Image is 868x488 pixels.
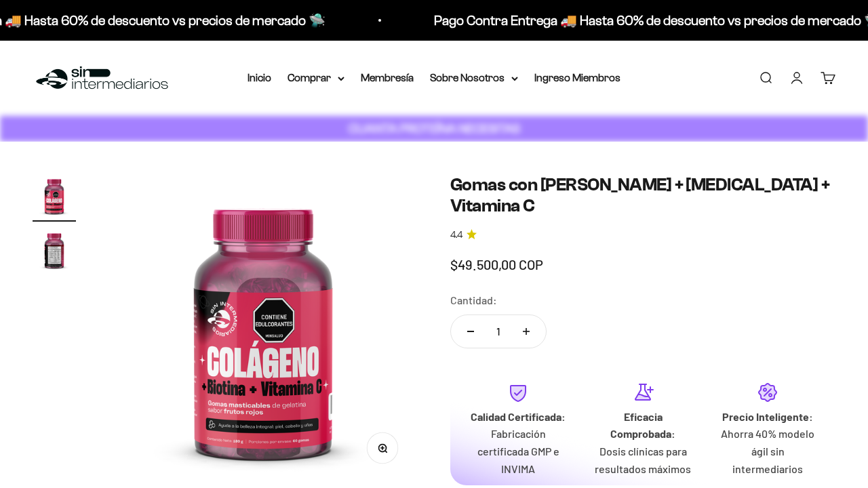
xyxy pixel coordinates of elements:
[450,291,497,309] label: Cantidad:
[534,72,620,83] a: Ingreso Miembros
[471,410,566,423] strong: Calidad Certificada:
[450,228,835,243] a: 4.44.4 de 5.0 estrellas
[430,69,518,87] summary: Sobre Nosotros
[33,228,76,272] img: Gomas con Colageno + Biotina + Vitamina C
[288,69,344,87] summary: Comprar
[248,72,271,83] a: Inicio
[450,228,462,243] span: 4.4
[507,315,546,348] button: Aumentar cantidad
[451,315,490,348] button: Reducir cantidad
[716,425,819,477] p: Ahorra 40% modelo ágil sin intermediarios
[33,174,76,222] button: Ir al artículo 1
[421,9,868,31] p: Pago Contra Entrega 🚚 Hasta 60% de descuento vs precios de mercado 🛸
[33,228,76,276] button: Ir al artículo 2
[361,72,414,83] a: Membresía
[33,174,76,218] img: Gomas con Colageno + Biotina + Vitamina C
[450,174,835,216] h1: Gomas con [PERSON_NAME] + [MEDICAL_DATA] + Vitamina C
[450,253,543,275] sale-price: $49.500,00 COP
[610,410,675,441] strong: Eficacia Comprobada:
[722,410,813,423] strong: Precio Inteligente:
[467,425,570,477] p: Fabricación certificada GMP e INVIMA
[591,443,694,477] p: Dosis clínicas para resultados máximos
[349,121,520,136] strong: CUANTA PROTEÍNA NECESITAS
[108,174,418,483] img: Gomas con Colageno + Biotina + Vitamina C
